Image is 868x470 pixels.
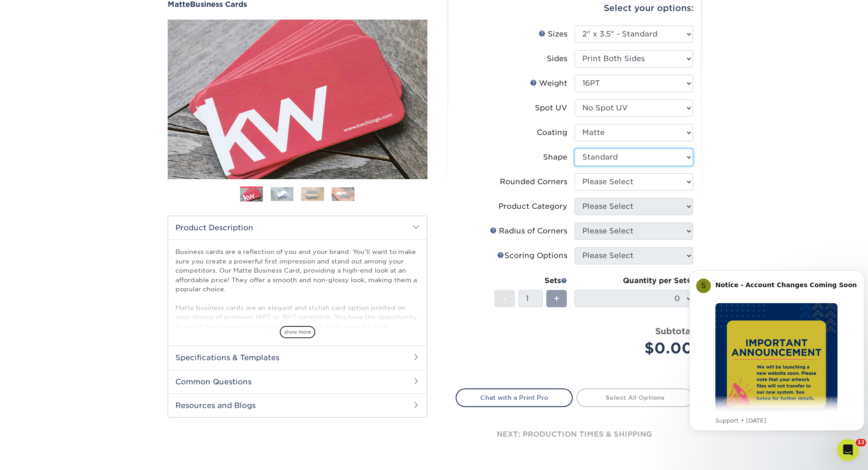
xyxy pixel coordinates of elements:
[686,262,868,436] iframe: Intercom notifications message
[240,183,263,206] img: Business Cards 01
[498,201,567,212] div: Product Category
[543,152,567,163] div: Shape
[500,176,567,187] div: Rounded Corners
[537,127,567,138] div: Coating
[456,388,573,407] a: Chat with a Print Pro
[837,439,859,461] iframe: Intercom live chat
[535,103,567,114] div: Spot UV
[168,346,427,369] h2: Specifications & Templates
[547,53,567,64] div: Sides
[175,247,420,377] p: Business cards are a reflection of you and your brand. You'll want to make sure you create a powe...
[856,439,866,446] span: 12
[280,326,315,338] span: show more
[168,216,427,239] h2: Product Description
[539,29,567,40] div: Sizes
[490,226,567,237] div: Radius of Corners
[168,370,427,393] h2: Common Questions
[456,407,693,462] div: next: production times & shipping
[575,275,693,286] div: Quantity per Set
[581,337,693,359] div: $0.00
[530,78,567,89] div: Weight
[168,393,427,417] h2: Resources and Blogs
[494,275,567,286] div: Sets
[497,250,567,261] div: Scoring Options
[332,187,354,201] img: Business Cards 04
[655,326,693,336] strong: Subtotal
[271,187,293,201] img: Business Cards 02
[503,292,507,305] span: -
[576,388,693,407] a: Select All Options
[301,187,324,201] img: Business Cards 03
[554,292,560,305] span: +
